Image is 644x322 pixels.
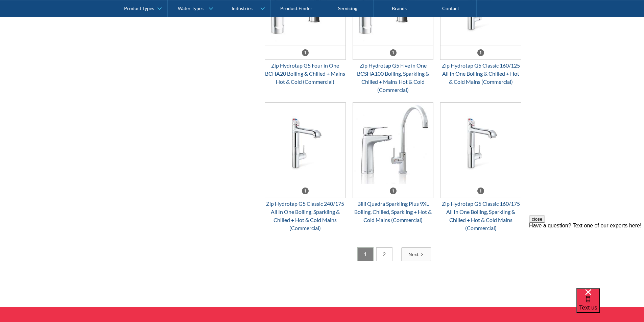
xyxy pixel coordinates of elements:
a: Zip Hydrotap G5 Classic 160/175 All In One Boiling, Sparkling & Chilled + Hot & Cold Mains (Comme... [440,102,521,232]
a: 2 [376,247,392,261]
div: Zip Hydrotap G5 Classic 160/175 All In One Boiling, Sparkling & Chilled + Hot & Cold Mains (Comme... [440,200,521,232]
div: Industries [232,5,253,11]
img: Zip Hydrotap G5 Classic 160/175 All In One Boiling, Sparkling & Chilled + Hot & Cold Mains (Comme... [440,103,521,184]
div: List [265,247,522,261]
img: Billi Quadra Sparkling Plus 9XL Boiling, Chilled, Sparkling + Hot & Cold Mains (Commercial) [353,103,433,184]
div: Zip Hydrotap G5 Five in One BCSHA100 Boiling, Sparkling & Chilled + Mains Hot & Cold (Commercial) [353,61,434,94]
a: Zip Hydrotap G5 Classic 240/175 All In One Boiling, Sparkling & Chilled + Hot & Cold Mains (Comme... [265,102,346,232]
img: Zip Hydrotap G5 Classic 240/175 All In One Boiling, Sparkling & Chilled + Hot & Cold Mains (Comme... [265,103,345,184]
div: Zip Hydrotap G5 Four in One BCHA20 Boiling & Chilled + Mains Hot & Cold (Commercial) [265,61,346,86]
a: 1 [357,247,374,261]
iframe: podium webchat widget bubble [576,288,644,322]
div: Product Types [124,5,154,11]
div: Water Types [178,5,204,11]
div: Zip Hydrotap G5 Classic 160/125 All In One Boiling & Chilled + Hot & Cold Mains (Commercial) [440,61,521,86]
iframe: podium webchat widget prompt [529,216,644,297]
div: Next [408,251,419,258]
a: Billi Quadra Sparkling Plus 9XL Boiling, Chilled, Sparkling + Hot & Cold Mains (Commercial)Billi ... [353,102,434,224]
a: Next Page [401,247,431,261]
div: Zip Hydrotap G5 Classic 240/175 All In One Boiling, Sparkling & Chilled + Hot & Cold Mains (Comme... [265,200,346,232]
div: Billi Quadra Sparkling Plus 9XL Boiling, Chilled, Sparkling + Hot & Cold Mains (Commercial) [353,200,434,224]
